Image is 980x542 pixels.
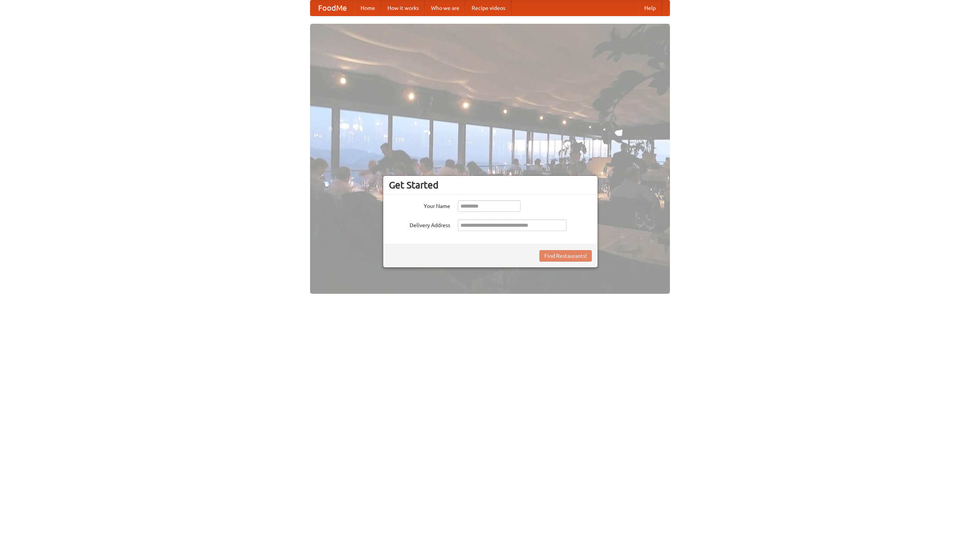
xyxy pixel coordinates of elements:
label: Delivery Address [389,219,450,229]
button: Find Restaurants! [539,250,592,262]
a: Home [354,0,381,16]
label: Your Name [389,200,450,210]
a: Help [638,0,662,16]
a: How it works [381,0,425,16]
a: FoodMe [310,0,354,16]
a: Who we are [425,0,465,16]
h3: Get Started [389,179,592,191]
a: Recipe videos [465,0,511,16]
